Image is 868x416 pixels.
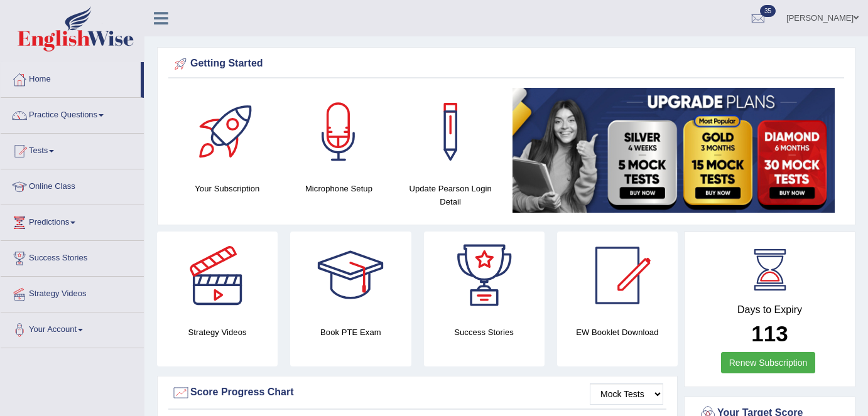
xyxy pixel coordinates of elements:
[1,62,141,93] a: Home
[1,205,144,237] a: Predictions
[721,352,816,373] a: Renew Subscription
[290,182,389,195] h4: Microphone Setup
[424,326,545,339] h4: Success Stories
[157,326,278,339] h4: Strategy Videos
[751,321,788,346] b: 113
[1,277,144,308] a: Strategy Videos
[1,312,144,344] a: Your Account
[1,241,144,272] a: Success Stories
[401,182,500,208] h4: Update Pearson Login Detail
[178,182,277,195] h4: Your Subscription
[513,88,835,213] img: small5.jpg
[557,326,678,339] h4: EW Booklet Download
[698,304,841,316] h4: Days to Expiry
[1,98,144,129] a: Practice Questions
[1,134,144,165] a: Tests
[290,326,411,339] h4: Book PTE Exam
[171,383,663,402] div: Score Progress Chart
[1,169,144,201] a: Online Class
[760,5,776,17] span: 35
[171,55,841,73] div: Getting Started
